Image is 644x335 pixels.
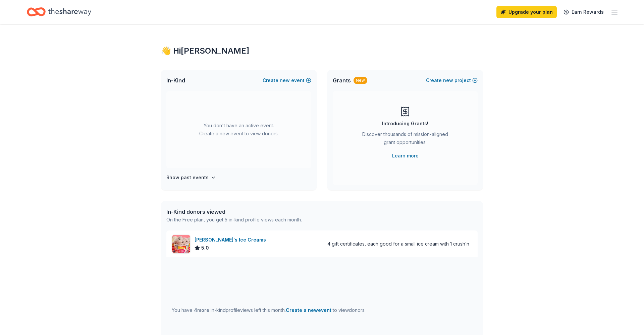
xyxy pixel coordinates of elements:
div: In-Kind donors viewed [166,208,302,216]
div: On the Free plan, you get 5 in-kind profile views each month. [166,216,302,224]
span: Grants [333,76,351,84]
span: In-Kind [166,76,185,84]
h4: Show past events [166,174,209,182]
a: Home [27,4,91,20]
span: new [443,76,453,84]
span: 5.0 [201,244,209,252]
div: New [354,77,367,84]
button: Show past events [166,174,216,182]
div: You don't have an active event. Create a new event to view donors. [166,91,311,168]
button: Create a newevent [286,306,331,314]
div: 👋 Hi [PERSON_NAME] [161,46,483,56]
a: Learn more [392,152,419,160]
div: [PERSON_NAME]'s Ice Creams [195,236,269,244]
a: Upgrade your plan [496,6,557,18]
button: Createnewproject [426,76,478,84]
div: You have in-kind profile views left this month. [172,306,366,314]
img: Image for Amy's Ice Creams [172,235,190,253]
div: Introducing Grants! [382,120,428,128]
div: Discover thousands of mission-aligned grant opportunities. [360,130,451,149]
div: 4 gift certificates, each good for a small ice cream with 1 crush’n [327,240,469,248]
span: new [280,76,290,84]
a: Earn Rewards [559,6,608,18]
span: to view donors . [286,307,366,313]
button: Createnewevent [263,76,311,84]
span: 4 more [194,307,209,313]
